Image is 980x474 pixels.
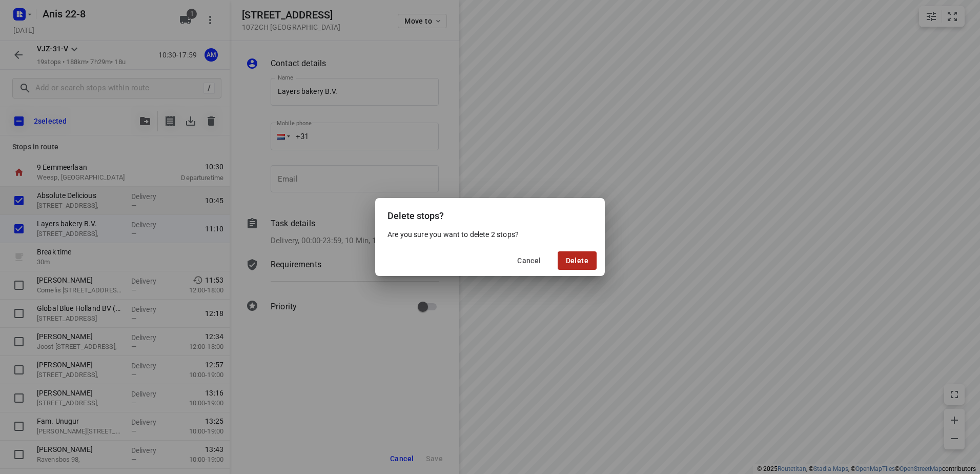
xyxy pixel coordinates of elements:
span: Delete [566,256,588,265]
div: Delete stops? [375,198,605,229]
p: Are you sure you want to delete 2 stops? [387,229,593,240]
button: Cancel [509,251,549,270]
span: Cancel [517,256,541,265]
button: Delete [558,251,597,270]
